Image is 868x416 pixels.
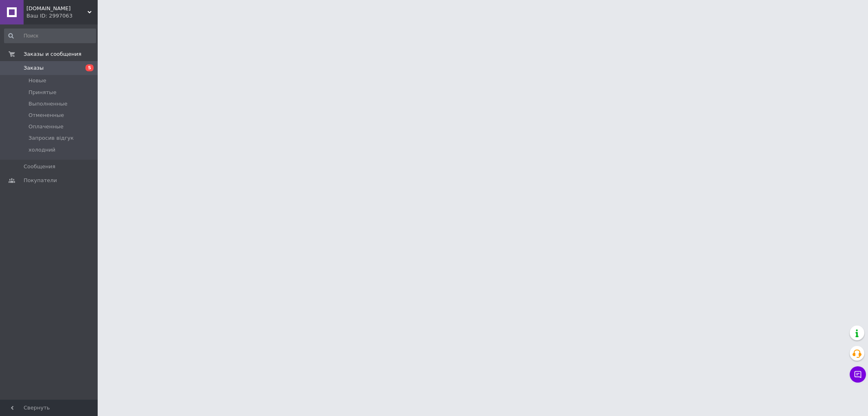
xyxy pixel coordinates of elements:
span: Покупатели [24,177,57,184]
span: Сообщения [24,163,55,170]
span: Заказы и сообщения [24,51,81,58]
span: 5 [85,64,94,71]
div: Ваш ID: 2997063 [26,12,98,20]
button: Чат с покупателем [850,366,866,383]
span: Новые [28,77,46,84]
span: Заказы [24,64,44,72]
span: Запросив відгук [28,134,74,142]
span: Отмененные [28,112,64,119]
span: shock-market.in.ua [26,5,87,12]
span: холодний [28,146,55,154]
span: Выполненные [28,100,68,108]
input: Поиск [4,29,96,43]
span: Принятые [28,89,57,96]
span: Оплаченные [28,123,63,130]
